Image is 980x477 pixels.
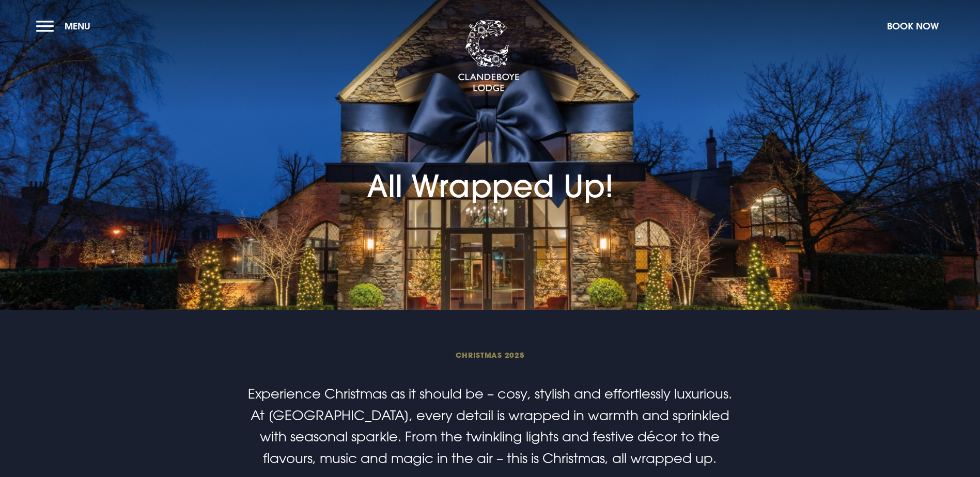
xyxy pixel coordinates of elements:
[244,383,736,469] p: Experience Christmas as it should be – cosy, stylish and effortlessly luxurious. At [GEOGRAPHIC_D...
[367,110,614,205] h1: All Wrapped Up!
[244,350,736,360] span: Christmas 2025
[65,20,90,32] span: Menu
[36,15,96,37] button: Menu
[458,20,520,92] img: Clandeboye Lodge
[882,15,944,37] button: Book Now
